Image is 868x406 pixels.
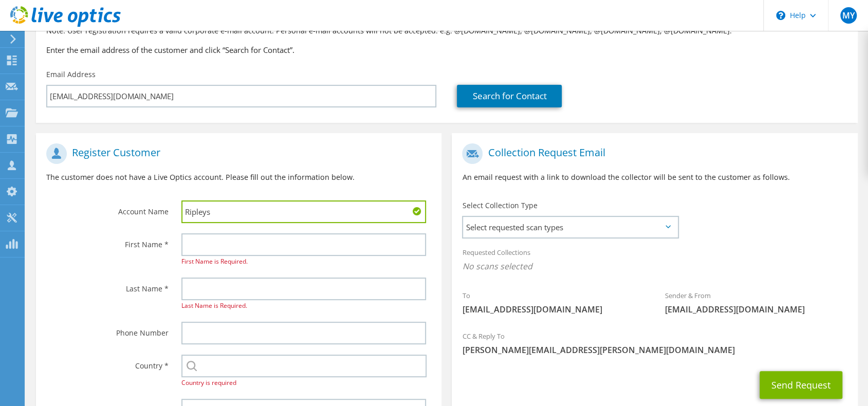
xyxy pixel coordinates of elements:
label: Country * [46,355,169,371]
label: Last Name * [46,278,169,294]
svg: \n [776,11,785,20]
p: An email request with a link to download the collector will be sent to the customer as follows. [462,172,847,183]
span: Country is required [181,378,236,387]
div: Requested Collections [452,242,857,280]
label: Email Address [46,69,96,80]
label: Phone Number [46,322,169,338]
div: CC & Reply To [452,325,857,361]
label: Account Name [46,200,169,217]
span: [PERSON_NAME][EMAIL_ADDRESS][PERSON_NAME][DOMAIN_NAME] [462,344,847,356]
span: [EMAIL_ADDRESS][DOMAIN_NAME] [462,304,644,315]
span: [EMAIL_ADDRESS][DOMAIN_NAME] [665,304,847,315]
div: To [452,285,655,320]
span: MY [840,7,857,24]
p: The customer does not have a Live Optics account. Please fill out the information below. [46,172,431,183]
h3: Enter the email address of the customer and click “Search for Contact”. [46,44,847,56]
span: First Name is Required. [181,257,248,266]
div: Sender & From [655,285,858,320]
label: First Name * [46,233,169,250]
span: No scans selected [462,261,847,272]
label: Select Collection Type [462,200,537,211]
button: Send Request [760,371,842,399]
span: Last Name is Required. [181,301,247,310]
a: Search for Contact [457,85,562,107]
h1: Collection Request Email [462,143,842,164]
h1: Register Customer [46,143,426,164]
span: Select requested scan types [463,217,677,237]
